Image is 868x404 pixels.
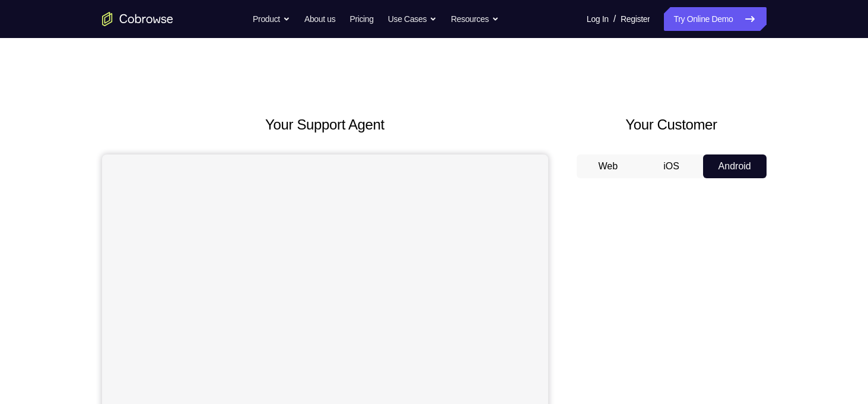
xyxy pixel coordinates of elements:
[587,7,609,31] a: Log In
[664,7,766,31] a: Try Online Demo
[349,7,373,31] a: Pricing
[388,7,437,31] button: Use Cases
[102,114,548,135] h2: Your Support Agent
[304,7,335,31] a: About us
[577,114,767,135] h2: Your Customer
[451,7,499,31] button: Resources
[102,12,173,26] a: Go to the home page
[640,154,703,178] button: iOS
[613,12,616,26] span: /
[577,154,640,178] button: Web
[253,7,290,31] button: Product
[621,7,650,31] a: Register
[703,154,767,178] button: Android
